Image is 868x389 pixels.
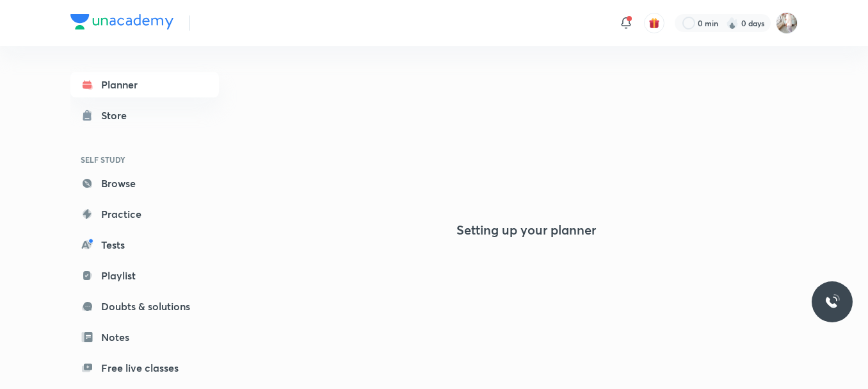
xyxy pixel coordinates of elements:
img: avatar [648,17,660,29]
a: Notes [70,324,219,350]
a: Browse [70,170,219,196]
a: Doubts & solutions [70,294,219,319]
img: ttu [824,294,840,310]
div: Store [101,108,134,123]
button: avatar [644,13,664,33]
a: Tests [70,232,219,258]
h6: SELF STUDY [70,149,219,170]
img: Company Logo [70,14,173,29]
img: SAURABH KUTHYAL [776,12,798,34]
h4: Setting up your planner [456,222,596,238]
a: Store [70,103,219,128]
a: Free live classes [70,355,219,381]
a: Planner [70,72,219,97]
a: Practice [70,201,219,227]
a: Playlist [70,263,219,288]
img: streak [726,17,739,29]
a: Company Logo [70,14,173,33]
